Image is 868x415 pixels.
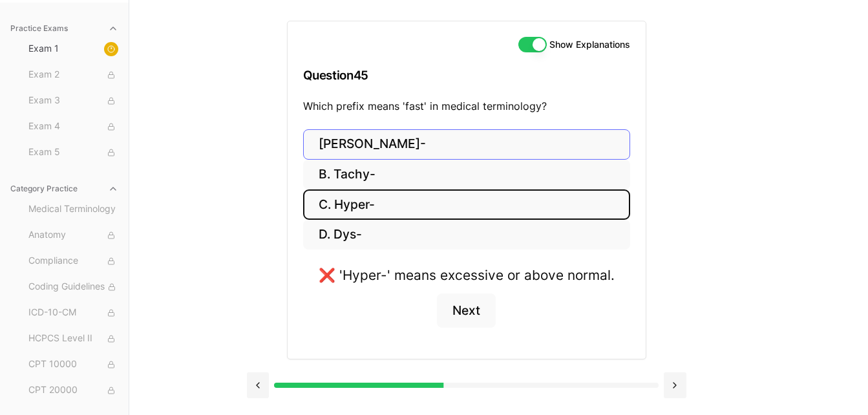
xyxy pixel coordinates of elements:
button: Medical Terminology [23,199,123,220]
button: HCPCS Level II [23,328,123,349]
span: Compliance [28,254,118,268]
span: Exam 4 [28,120,118,134]
button: [PERSON_NAME]- [303,129,630,160]
button: Practice Exams [5,18,123,39]
button: Exam 2 [23,65,123,85]
p: Which prefix means 'fast' in medical terminology? [303,98,630,114]
button: Compliance [23,251,123,271]
span: Exam 3 [28,94,118,108]
button: C. Hyper- [303,189,630,220]
button: CPT 20000 [23,380,123,401]
button: Exam 3 [23,90,123,111]
h3: Question 45 [303,56,630,94]
button: CPT 10000 [23,354,123,375]
button: ICD-10-CM [23,303,123,323]
label: Show Explanations [549,40,630,49]
button: Exam 4 [23,116,123,137]
span: Medical Terminology [28,202,118,217]
span: ICD-10-CM [28,306,118,320]
span: CPT 10000 [28,357,118,372]
button: Category Practice [5,178,123,199]
span: Exam 1 [28,42,118,56]
span: Coding Guidelines [28,280,118,294]
button: Anatomy [23,225,123,246]
span: CPT 20000 [28,383,118,398]
button: D. Dys- [303,220,630,250]
button: Exam 5 [23,142,123,163]
button: Coding Guidelines [23,277,123,297]
span: HCPCS Level II [28,332,118,346]
span: Exam 2 [28,68,118,82]
span: Anatomy [28,228,118,242]
div: ❌ 'Hyper-' means excessive or above normal. [319,265,615,285]
button: Next [437,293,496,328]
button: B. Tachy- [303,160,630,190]
span: Exam 5 [28,145,118,160]
button: Exam 1 [23,39,123,59]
